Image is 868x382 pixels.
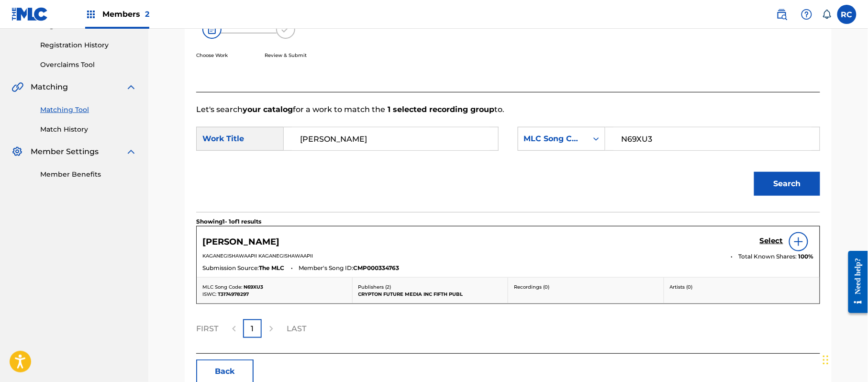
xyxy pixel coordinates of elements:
[31,146,99,157] span: Member Settings
[353,264,399,272] span: CMP000334763
[40,169,137,180] a: Member Benefits
[287,323,306,335] p: LAST
[196,323,218,335] p: FIRST
[102,9,149,20] span: Members
[259,264,284,272] span: The MLC
[125,146,137,157] img: expand
[760,236,783,246] h5: Select
[243,105,293,114] strong: your catalog
[196,217,261,226] p: Showing 1 - 1 of 1 results
[196,104,820,115] p: Let's search for a work to match the to.
[772,5,791,24] a: Public Search
[265,52,307,59] p: Review & Submit
[40,124,137,135] a: Match History
[196,52,228,59] p: Choose Work
[145,10,149,19] span: 2
[31,81,68,93] span: Matching
[196,115,820,212] form: Search Form
[251,323,254,335] p: 1
[385,105,494,114] strong: 1 selected recording group
[40,60,137,70] a: Overclaims Tool
[514,283,658,291] p: Recordings ( 0 )
[85,9,97,20] img: Top Rightsholders
[40,105,137,115] a: Matching Tool
[837,5,857,24] div: User Menu
[11,146,23,157] img: Member Settings
[202,20,222,39] img: 26af456c4569493f7445.svg
[841,244,868,321] iframe: Resource Center
[202,236,279,247] h5: NEGISHIO BARAADO GYUUTAN
[11,7,48,21] img: MLC Logo
[299,264,353,272] span: Member's Song ID:
[218,291,249,297] span: T3174978297
[793,236,804,247] img: info
[11,81,23,93] img: Matching
[754,172,820,196] button: Search
[776,9,788,20] img: search
[358,291,502,298] p: CRYPTON FUTURE MEDIA INC FIFTH PUBL
[202,284,242,290] span: MLC Song Code:
[244,284,263,290] span: N69XU3
[202,253,313,259] span: KAGANEGISHAWAAPII KAGANEGISHAWAAPII
[276,20,295,39] img: 173f8e8b57e69610e344.svg
[202,291,216,297] span: ISWC:
[40,40,137,50] a: Registration History
[358,283,502,291] p: Publishers ( 2 )
[797,5,816,24] div: Help
[125,81,137,93] img: expand
[524,133,582,145] div: MLC Song Code
[820,336,868,382] iframe: Chat Widget
[801,9,812,20] img: help
[823,346,829,374] div: Drag
[822,10,832,19] div: Notifications
[670,283,814,291] p: Artists ( 0 )
[739,252,799,261] span: Total Known Shares:
[202,264,259,272] span: Submission Source:
[799,252,814,261] span: 100 %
